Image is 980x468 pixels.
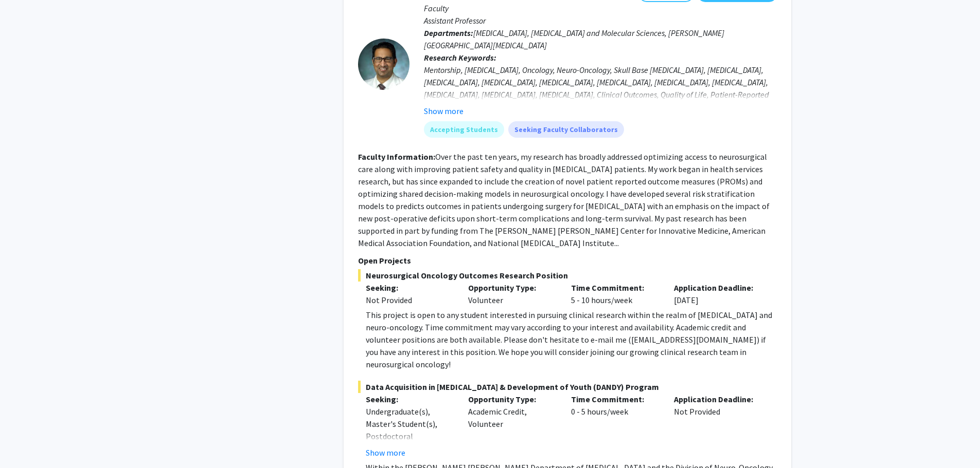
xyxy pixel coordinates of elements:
[366,309,777,370] div: This project is open to any student interested in pursuing clinical research within the realm of ...
[424,14,777,27] p: Assistant Professor
[666,393,769,459] div: Not Provided
[460,393,563,459] div: Academic Credit, Volunteer
[424,121,504,138] mat-chip: Accepting Students
[508,121,624,138] mat-chip: Seeking Faculty Collaborators
[468,282,556,294] p: Opportunity Type:
[358,254,777,267] p: Open Projects
[563,393,666,459] div: 0 - 5 hours/week
[8,422,44,460] iframe: Chat
[424,28,473,38] b: Departments:
[366,393,453,405] p: Seeking:
[424,28,724,50] span: [MEDICAL_DATA], [MEDICAL_DATA] and Molecular Sciences, [PERSON_NAME][GEOGRAPHIC_DATA][MEDICAL_DATA]
[424,52,496,63] b: Research Keywords:
[674,282,761,294] p: Application Deadline:
[571,282,658,294] p: Time Commitment:
[424,2,777,14] p: Faculty
[366,294,453,306] div: Not Provided
[468,393,556,405] p: Opportunity Type:
[366,282,453,294] p: Seeking:
[571,393,658,405] p: Time Commitment:
[358,381,777,393] span: Data Acquisition in [MEDICAL_DATA] & Development of Youth (DANDY) Program
[674,393,761,405] p: Application Deadline:
[366,446,405,459] button: Show more
[460,282,563,306] div: Volunteer
[358,152,435,162] b: Faculty Information:
[424,64,777,138] div: Mentorship, [MEDICAL_DATA], Oncology, Neuro-Oncology, Skull Base [MEDICAL_DATA], [MEDICAL_DATA], ...
[666,282,769,306] div: [DATE]
[358,152,770,248] fg-read-more: Over the past ten years, my research has broadly addressed optimizing access to neurosurgical car...
[424,105,464,117] button: Show more
[563,282,666,306] div: 5 - 10 hours/week
[358,269,777,282] span: Neurosurgical Oncology Outcomes Research Position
